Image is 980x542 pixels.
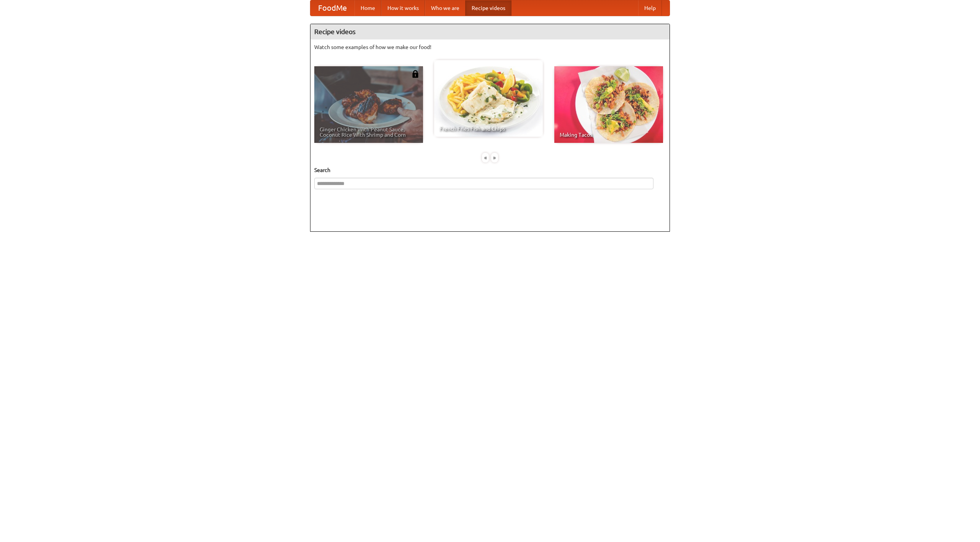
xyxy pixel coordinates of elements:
span: Making Tacos [560,132,658,138]
img: 483408.png [412,70,419,78]
a: Home [354,0,381,16]
h4: Recipe videos [310,24,670,39]
a: Recipe videos [465,0,511,16]
div: « [482,153,489,162]
a: French Fries Fish and Chips [434,60,543,137]
a: Who we are [425,0,465,16]
a: Help [638,0,662,16]
div: » [491,153,498,162]
a: How it works [381,0,425,16]
a: FoodMe [310,0,354,16]
span: French Fries Fish and Chips [439,126,537,131]
a: Making Tacos [554,66,663,143]
p: Watch some examples of how we make our food! [314,43,666,51]
h5: Search [314,166,666,174]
